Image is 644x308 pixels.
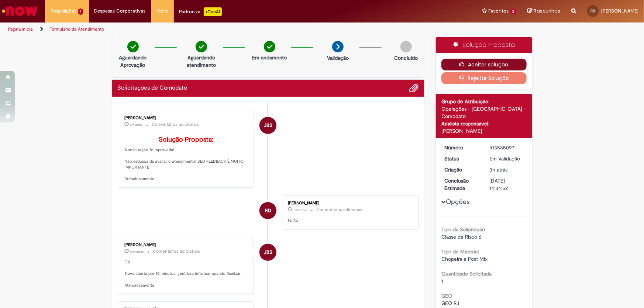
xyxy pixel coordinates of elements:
ul: Trilhas de página [6,23,424,36]
span: More [157,7,168,15]
span: 14m atrás [130,249,144,254]
span: 1 [441,278,443,284]
div: R13585097 [490,144,524,151]
img: img-circle-grey.png [400,41,412,52]
b: Tipo da Solicitação [441,226,485,233]
small: Comentários adicionais [152,121,199,128]
p: feirto [288,218,411,224]
button: Aceitar solução [441,59,527,70]
div: Operações - [GEOGRAPHIC_DATA] - Comodato [441,105,527,120]
p: Olá, Trava aberta por 10 minutos, gentileza informar quando finalizar Atenciosamente [125,259,248,288]
span: 2m atrás [130,122,143,127]
dt: Criação [439,166,484,173]
p: Aguardando atendimento [183,54,219,69]
div: [DATE] 14:34:52 [490,177,524,192]
span: RD [591,8,596,13]
img: check-circle-green.png [127,41,139,52]
span: RD [265,202,271,219]
span: Chopeira e Post Mix [441,256,488,262]
button: Rejeitar Solução [441,72,527,84]
time: 01/10/2025 13:47:02 [130,122,143,127]
span: 1 [78,8,83,15]
time: 01/10/2025 13:36:08 [293,208,307,212]
span: Favoritos [488,7,509,15]
span: 3h atrás [490,166,508,173]
b: Tipo de Material [441,248,479,255]
div: [PERSON_NAME] [441,127,527,135]
button: Adicionar anexos [409,83,419,93]
div: Rayssa Dos Santos Dias [259,202,276,219]
span: JBS [264,243,272,261]
span: Rascunhos [534,7,560,14]
small: Comentários adicionais [316,207,364,213]
img: arrow-next.png [332,41,344,52]
span: Classe de Risco 6 [441,233,482,240]
span: GEO RJ [441,300,459,307]
div: Analista responsável: [441,120,527,127]
img: ServiceNow [1,4,39,18]
b: Solução Proposta: [159,135,213,144]
img: check-circle-green.png [196,41,207,52]
div: [PERSON_NAME] [288,201,411,205]
div: Grupo de Atribuição: [441,98,527,105]
span: Requisições [51,7,76,15]
time: 01/10/2025 10:45:36 [490,166,508,173]
div: [PERSON_NAME] [125,243,248,247]
img: check-circle-green.png [264,41,275,52]
dt: Status [439,155,484,162]
p: Validação [327,54,349,62]
h2: Solicitações de Comodato Histórico de tíquete [118,85,187,91]
div: Em Validação [490,155,524,162]
div: Padroniza [179,7,222,16]
p: A solicitação foi aprovada! Não esqueça de avaliar o atendimento! SEU FEEDBACK É MUITO IMPORTANTE... [125,136,248,182]
span: 2 [510,8,516,15]
span: [PERSON_NAME] [601,8,638,14]
span: Despesas Corporativas [94,7,146,15]
div: Solução Proposta [436,37,532,53]
a: Rascunhos [527,8,560,15]
div: [PERSON_NAME] [125,116,248,120]
div: undefined Online [259,244,276,261]
p: Concluído [394,54,418,62]
a: Página inicial [8,26,34,32]
p: Em andamento [252,54,287,61]
p: +GenAi [204,7,222,16]
b: GEO [441,293,452,299]
a: Formulário de Atendimento [49,26,104,32]
div: Jacqueline Batista Shiota [259,117,276,134]
small: Comentários adicionais [153,248,200,255]
span: 13m atrás [293,208,307,212]
b: Quantidade Solicitada [441,270,492,277]
time: 01/10/2025 13:35:21 [130,249,144,254]
dt: Conclusão Estimada [439,177,484,192]
span: JBS [264,117,272,134]
div: 01/10/2025 10:45:36 [490,166,524,173]
dt: Número [439,144,484,151]
p: Aguardando Aprovação [115,54,151,69]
